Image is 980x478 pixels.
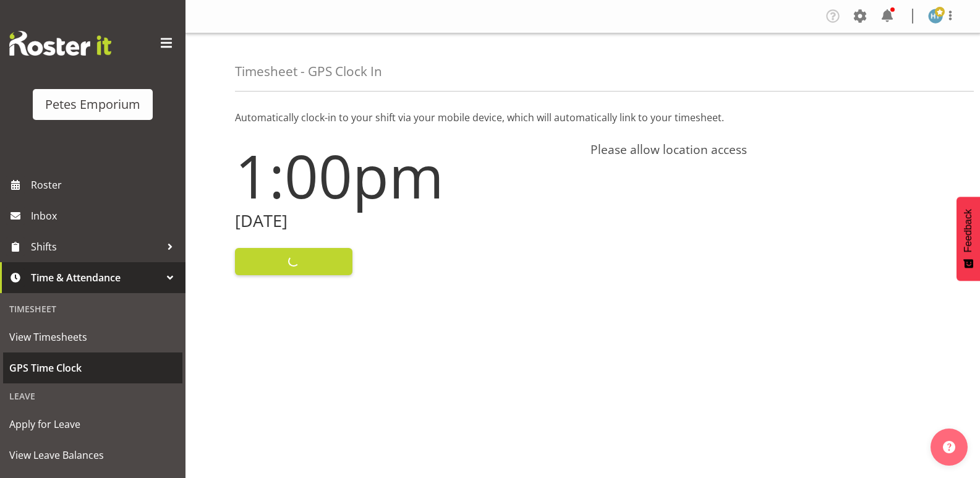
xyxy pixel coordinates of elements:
[31,268,161,287] span: Time & Attendance
[3,296,182,322] div: Timesheet
[31,176,179,194] span: Roster
[590,142,931,157] h4: Please allow location access
[235,142,576,209] h1: 1:00pm
[943,441,955,453] img: help-xxl-2.png
[235,211,576,231] h2: [DATE]
[3,352,182,383] a: GPS Time Clock
[963,209,974,252] span: Feedback
[3,383,182,409] div: Leave
[9,328,176,346] span: View Timesheets
[9,415,176,433] span: Apply for Leave
[3,440,182,471] a: View Leave Balances
[957,197,980,281] button: Feedback - Show survey
[31,207,179,225] span: Inbox
[31,237,161,256] span: Shifts
[235,110,931,125] p: Automatically clock-in to your shift via your mobile device, which will automatically link to you...
[235,64,382,79] h4: Timesheet - GPS Clock In
[3,322,182,352] a: View Timesheets
[9,359,176,377] span: GPS Time Clock
[9,446,176,464] span: View Leave Balances
[3,409,182,440] a: Apply for Leave
[45,95,140,114] div: Petes Emporium
[928,9,943,23] img: helena-tomlin701.jpg
[9,31,111,56] img: Rosterit website logo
